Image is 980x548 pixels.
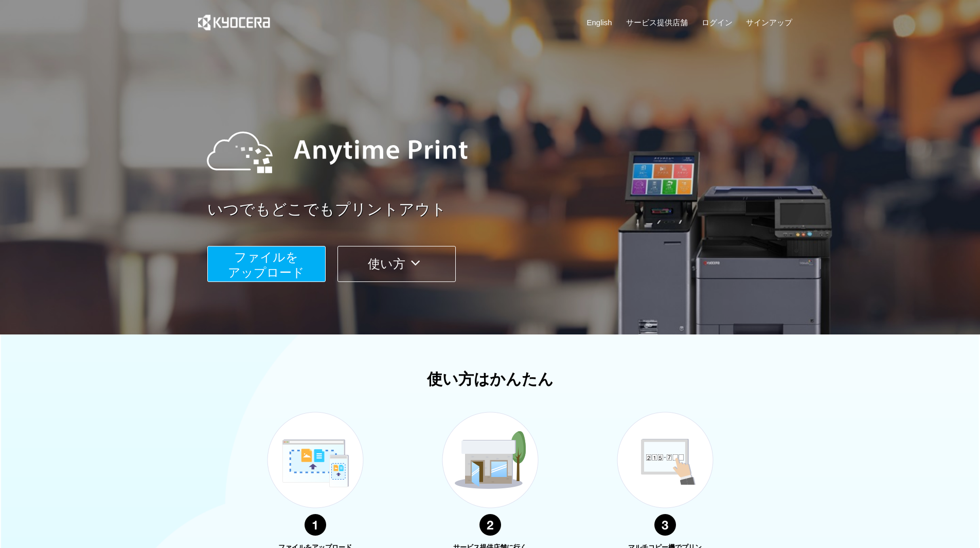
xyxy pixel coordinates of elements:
a: いつでもどこでもプリントアウト [207,199,799,221]
a: サービス提供店舗 [626,17,688,28]
a: サインアップ [746,17,792,28]
button: ファイルを​​アップロード [207,246,326,282]
span: ファイルを ​​アップロード [228,250,305,279]
button: 使い方 [337,246,456,282]
a: English [587,17,612,28]
a: ログイン [702,17,733,28]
